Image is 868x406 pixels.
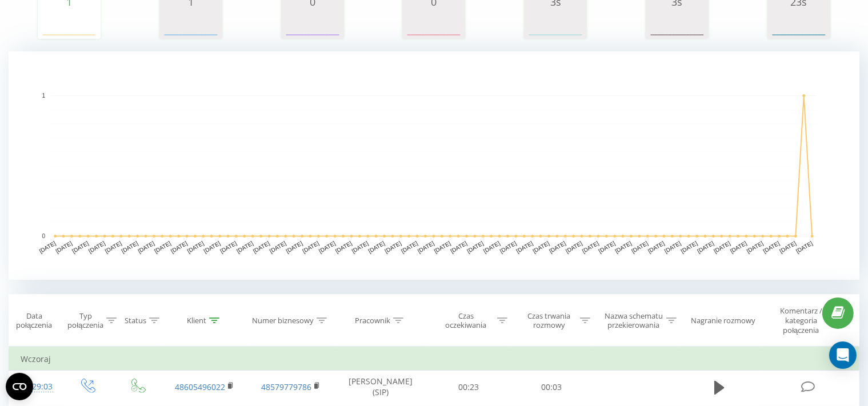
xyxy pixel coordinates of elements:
[252,316,314,325] div: Numer biznesowy
[417,240,435,254] text: [DATE]
[663,240,682,254] text: [DATE]
[355,316,390,325] div: Pracownik
[647,240,666,254] text: [DATE]
[680,240,699,254] text: [DATE]
[71,240,90,254] text: [DATE]
[762,240,781,254] text: [DATE]
[162,7,219,42] svg: A chart.
[318,240,337,254] text: [DATE]
[187,316,206,325] div: Klient
[367,240,386,254] text: [DATE]
[67,311,103,331] div: Typ połączenia
[334,240,353,254] text: [DATE]
[515,240,534,254] text: [DATE]
[603,311,663,331] div: Nazwa schematu przekierowania
[21,376,50,398] div: 10:29:03
[261,381,311,392] a: 48579779786
[170,240,189,254] text: [DATE]
[54,240,73,254] text: [DATE]
[9,51,859,280] svg: A chart.
[433,240,452,254] text: [DATE]
[41,7,98,42] svg: A chart.
[125,316,146,325] div: Status
[450,240,469,254] text: [DATE]
[527,7,584,42] svg: A chart.
[301,240,320,254] text: [DATE]
[548,240,567,254] text: [DATE]
[598,240,617,254] text: [DATE]
[9,348,859,371] td: Wczoraj
[770,7,827,42] svg: A chart.
[42,93,45,99] text: 1
[778,240,797,254] text: [DATE]
[121,240,139,254] text: [DATE]
[219,240,238,254] text: [DATE]
[466,240,485,254] text: [DATE]
[713,240,731,254] text: [DATE]
[614,240,633,254] text: [DATE]
[284,7,341,42] svg: A chart.
[252,240,271,254] text: [DATE]
[351,240,370,254] text: [DATE]
[42,233,45,239] text: 0
[153,240,172,254] text: [DATE]
[269,240,287,254] text: [DATE]
[438,311,494,331] div: Czas oczekiwania
[104,240,123,254] text: [DATE]
[691,316,755,325] div: Nagranie rozmowy
[482,240,501,254] text: [DATE]
[175,381,225,392] a: 48605496022
[383,240,402,254] text: [DATE]
[405,7,462,42] svg: A chart.
[746,240,765,254] text: [DATE]
[829,341,857,369] div: Open Intercom Messenger
[334,371,427,404] td: [PERSON_NAME] (SIP)
[729,240,748,254] text: [DATE]
[499,240,518,254] text: [DATE]
[565,240,583,254] text: [DATE]
[87,240,106,254] text: [DATE]
[532,240,551,254] text: [DATE]
[9,311,59,331] div: Data połączenia
[510,371,593,404] td: 00:03
[400,240,419,254] text: [DATE]
[795,240,814,254] text: [DATE]
[285,240,304,254] text: [DATE]
[6,373,33,400] button: Open CMP widget
[649,7,706,42] svg: A chart.
[767,306,834,335] div: Komentarz / kategoria połączenia
[235,240,254,254] text: [DATE]
[427,371,510,404] td: 00:23
[38,240,57,254] text: [DATE]
[630,240,649,254] text: [DATE]
[697,240,715,254] text: [DATE]
[521,311,577,331] div: Czas trwania rozmowy
[137,240,155,254] text: [DATE]
[186,240,205,254] text: [DATE]
[581,240,600,254] text: [DATE]
[203,240,222,254] text: [DATE]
